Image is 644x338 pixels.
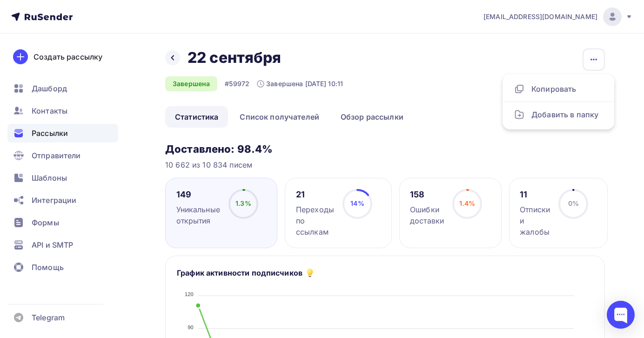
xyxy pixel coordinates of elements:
[165,106,228,128] a: Статистика
[177,267,302,278] h5: График активности подписчиков
[483,12,597,21] span: [EMAIL_ADDRESS][DOMAIN_NAME]
[483,7,633,26] a: [EMAIL_ADDRESS][DOMAIN_NAME]
[165,159,605,170] div: 10 662 из 10 834 писем
[410,204,444,226] div: Ошибки доставки
[176,189,220,200] div: 149
[32,312,65,323] span: Telegram
[7,146,118,165] a: Отправители
[188,324,194,330] tspan: 90
[514,83,603,95] div: Копировать
[410,189,444,200] div: 158
[520,204,550,237] div: Отписки и жалобы
[34,51,102,62] div: Создать рассылку
[32,105,67,116] span: Контакты
[7,213,118,232] a: Формы
[350,199,364,207] span: 14%
[7,101,118,120] a: Контакты
[32,262,64,273] span: Помощь
[32,239,73,250] span: API и SMTP
[32,217,59,228] span: Формы
[7,79,118,98] a: Дашборд
[176,204,220,226] div: Уникальные открытия
[331,106,413,128] a: Обзор рассылки
[514,109,603,120] div: Добавить в папку
[520,189,550,200] div: 11
[32,83,67,94] span: Дашборд
[230,106,329,128] a: Список получателей
[32,195,76,206] span: Интеграции
[235,199,251,207] span: 1.3%
[225,79,249,88] div: #59972
[296,204,334,237] div: Переходы по ссылкам
[32,172,67,183] span: Шаблоны
[7,169,118,187] a: Шаблоны
[188,48,282,67] h2: 22 сентября
[459,199,475,207] span: 1.4%
[32,128,68,139] span: Рассылки
[165,76,217,91] div: Завершена
[165,142,605,155] h3: Доставлено: 98.4%
[568,199,579,207] span: 0%
[257,79,343,88] div: Завершена [DATE] 10:11
[296,189,334,200] div: 21
[32,150,81,161] span: Отправители
[185,291,194,297] tspan: 120
[7,124,118,142] a: Рассылки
